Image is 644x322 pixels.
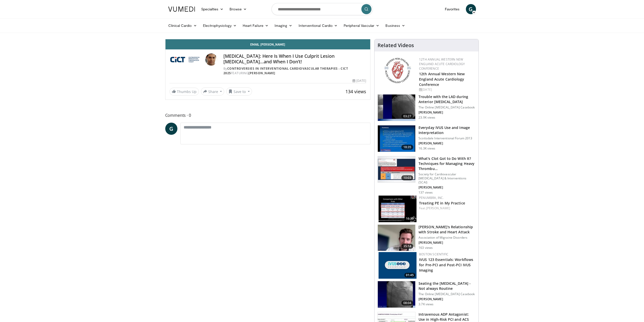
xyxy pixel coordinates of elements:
[352,79,366,83] div: [DATE]
[165,39,370,49] a: Email [PERSON_NAME]
[419,125,475,135] h3: Everyday IVUS Use and Image Interpretation
[419,110,475,115] p: [PERSON_NAME]
[378,42,414,48] h4: Related Videos
[226,87,252,96] button: Save to
[401,175,413,180] span: 10:03
[378,225,415,251] img: e3ab1c58-cfbd-4a8c-9212-32dff0b24601.150x105_q85_crop-smart_upscale.jpg
[404,273,415,277] span: 01:45
[401,114,413,119] span: 03:27
[419,94,475,104] h3: Trouble with the LAD during Anterior [MEDICAL_DATA]
[419,136,475,140] p: Scottsdale Interventional Forum 2013
[419,281,475,291] h3: Seating the [MEDICAL_DATA] - Not always Routine
[165,21,200,31] a: Clinical Cardio
[378,156,475,195] a: 10:03 What's Clot Got to Do With It? Techniques for Managing Heavy Thrombu… Society for Cardiovas...
[419,312,475,322] h3: Intravenous ADP Antagonist: Use in High-Risk PCI and ACS
[272,21,296,31] a: Imaging
[419,201,465,205] a: Treating PE in My Practice
[419,236,475,240] p: Association of Migraine Disorders
[419,246,433,250] p: 163 views
[419,206,474,211] div: Feat.
[379,196,417,222] a: 16:30
[404,216,415,221] span: 16:30
[419,156,475,171] h3: What's Clot Got to Do With It? Techniques for Managing Heavy Thrombu…
[419,302,433,306] p: 3.7K views
[345,88,366,94] span: 134 views
[165,112,371,119] span: Comments 0
[379,196,417,222] img: 724b9d15-a1e9-416c-b297-d4d87ca26e3d.150x105_q85_crop-smart_upscale.jpg
[378,224,475,251] a: 35:14 [PERSON_NAME]'s Relationship with Stroke and Heart Attack Association of Migraine Disorders...
[201,87,224,96] button: Share
[378,125,475,152] a: 18:35 Everyday IVUS Use and Image Interpretation Scottsdale Interventional Forum 2013 [PERSON_NAM...
[240,21,272,31] a: Heart Failure
[379,252,417,279] a: 01:45
[382,21,408,31] a: Business
[200,21,240,31] a: Electrophysiology
[296,21,341,31] a: Interventional Cardio
[223,53,366,64] h4: [MEDICAL_DATA]: Here Is When I Use Culprit Lesion [MEDICAL_DATA]...and When I Don’t!
[419,224,475,235] h3: [PERSON_NAME]'s Relationship with Stroke and Heart Attack
[378,156,415,183] img: 9bafbb38-b40d-4e9d-b4cb-9682372bf72c.150x105_q85_crop-smart_upscale.jpg
[419,146,435,150] p: 16.3K views
[341,21,382,31] a: Peripheral Vascular
[168,7,195,12] img: VuMedi Logo
[401,244,413,249] span: 35:14
[419,57,465,71] a: 12th Annual Western New England Acute Cardiology Conference
[272,3,373,15] input: Search topics, interventions
[198,4,227,14] a: Specialties
[419,297,475,301] p: [PERSON_NAME]
[379,252,417,279] img: b9d8130a-0364-40f4-878e-c50c48447fba.150x105_q85_crop-smart_upscale.jpg
[226,4,250,14] a: Browse
[378,94,415,121] img: ABqa63mjaT9QMpl35hMDoxOmtxO3TYNt_2.150x105_q85_crop-smart_upscale.jpg
[419,141,475,145] p: [PERSON_NAME]
[419,292,475,296] p: The Online [MEDICAL_DATA] Casebook
[378,281,475,308] a: 08:04 Seating the [MEDICAL_DATA] - Not always Routine The Online [MEDICAL_DATA] Casebook [PERSON_...
[401,145,413,150] span: 18:35
[419,257,473,273] a: IVUS 123 Essentials: Workflows for Pre-PCI and Post-PCI IVUS Imaging
[426,206,450,210] a: [PERSON_NAME]
[205,53,217,66] img: Avatar
[248,71,275,75] a: [PERSON_NAME]
[442,4,463,14] a: Favorites
[170,88,199,96] a: Thumbs Up
[378,94,475,121] a: 03:27 Trouble with the LAD during Anterior [MEDICAL_DATA] The Online [MEDICAL_DATA] Casebook [PER...
[419,185,475,190] p: [PERSON_NAME]
[419,191,433,195] p: 137 views
[419,252,448,256] a: Boston Scientific
[419,87,474,92] div: [DATE]
[466,4,476,14] a: G
[419,105,475,109] p: The Online [MEDICAL_DATA] Casebook
[223,66,366,75] div: By FEATURING
[223,66,348,75] a: Controversies in Interventional Cardiovascular Therapies - CICT 2025
[419,116,435,120] p: 23.9K views
[401,300,413,306] span: 08:04
[384,57,412,84] img: 0954f259-7907-4053-a817-32a96463ecc8.png.150x105_q85_autocrop_double_scale_upscale_version-0.2.png
[419,71,465,87] a: 12th Annual Western New England Acute Cardiology Conference
[419,196,444,200] a: Penumbra, Inc.
[419,172,475,184] p: Society for Cardiovascular [MEDICAL_DATA] & Interventions (SCAI)
[378,125,415,152] img: dTBemQywLidgNXR34xMDoxOjA4MTsiGN.150x105_q85_crop-smart_upscale.jpg
[419,241,475,245] p: [PERSON_NAME]
[165,123,177,135] a: G
[378,281,415,308] img: kvXIJe8p90rb9svn5hMDoxOmtxO3TYNt.150x105_q85_crop-smart_upscale.jpg
[170,53,203,66] img: Controversies in Interventional Cardiovascular Therapies - CICT 2025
